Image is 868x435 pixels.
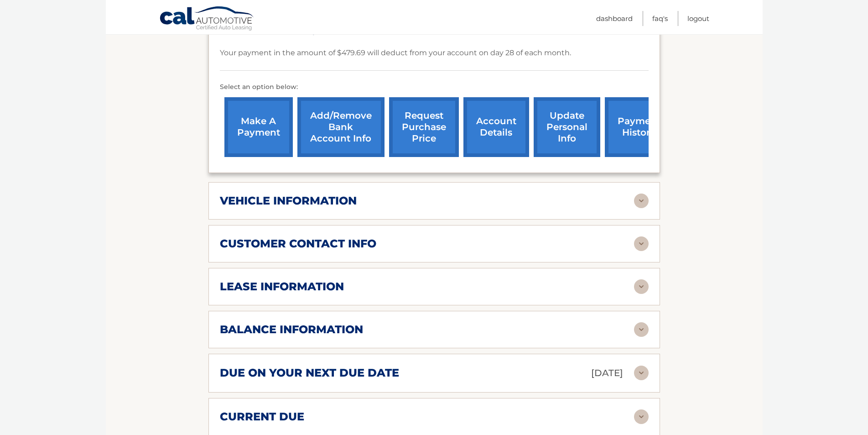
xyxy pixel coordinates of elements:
[634,322,649,337] img: accordion-rest.svg
[220,194,357,208] h2: vehicle information
[634,279,649,294] img: accordion-rest.svg
[634,194,649,208] img: accordion-rest.svg
[634,409,649,424] img: accordion-rest.svg
[220,280,344,293] h2: lease information
[220,366,399,380] h2: due on your next due date
[159,6,255,32] a: Cal Automotive
[634,366,649,380] img: accordion-rest.svg
[389,97,459,157] a: request purchase price
[596,11,633,26] a: Dashboard
[605,97,673,157] a: payment history
[220,410,304,424] h2: current due
[220,237,376,251] h2: customer contact info
[463,97,529,157] a: account details
[233,26,317,35] span: Enrolled For Auto Pay
[224,97,293,157] a: make a payment
[220,323,363,336] h2: balance information
[220,82,649,93] p: Select an option below:
[687,11,709,26] a: Logout
[652,11,668,26] a: FAQ's
[591,365,623,381] p: [DATE]
[534,97,600,157] a: update personal info
[220,47,571,59] p: Your payment in the amount of $479.69 will deduct from your account on day 28 of each month.
[297,97,385,157] a: Add/Remove bank account info
[634,236,649,251] img: accordion-rest.svg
